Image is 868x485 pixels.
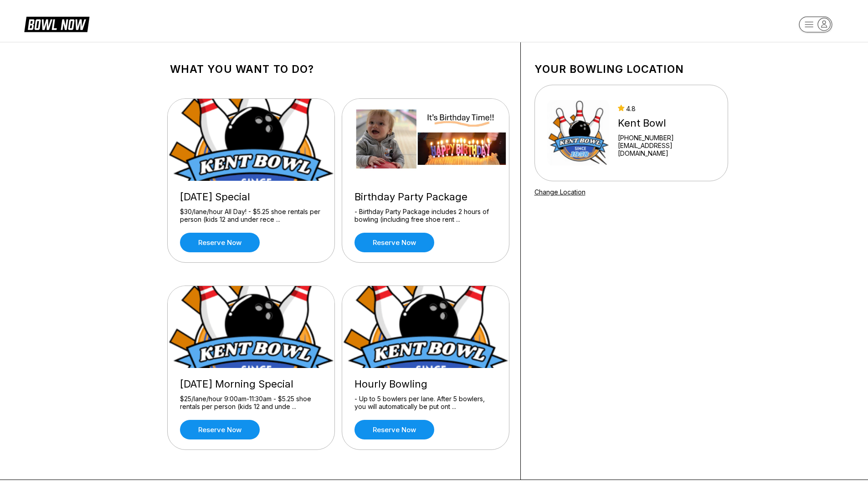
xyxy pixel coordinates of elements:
[180,395,322,411] div: $25/lane/hour 9:00am-11:30am - $5.25 shoe rentals per person (kids 12 and unde ...
[534,188,586,196] a: Change Location
[547,99,610,167] img: Kent Bowl
[354,420,434,439] a: Reserve now
[354,233,434,252] a: Reserve now
[354,395,497,411] div: - Up to 5 bowlers per lane. After 5 bowlers, you will automatically be put ont ...
[180,208,322,224] div: $30/lane/hour All Day! - $5.25 shoe rentals per person (kids 12 and under rece ...
[168,99,335,181] img: Wednesday Special
[342,286,510,368] img: Hourly Bowling
[168,286,335,368] img: Sunday Morning Special
[180,420,260,439] a: Reserve now
[180,378,322,390] div: [DATE] Morning Special
[618,134,715,142] div: [PHONE_NUMBER]
[342,99,510,181] img: Birthday Party Package
[170,63,507,76] h1: What you want to do?
[354,191,497,203] div: Birthday Party Package
[180,233,260,252] a: Reserve now
[354,378,497,390] div: Hourly Bowling
[180,191,322,203] div: [DATE] Special
[354,208,497,224] div: - Birthday Party Package includes 2 hours of bowling (including free shoe rent ...
[618,105,715,112] div: 4.8
[534,63,728,76] h1: Your bowling location
[618,142,715,157] a: [EMAIL_ADDRESS][DOMAIN_NAME]
[618,117,715,129] div: Kent Bowl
